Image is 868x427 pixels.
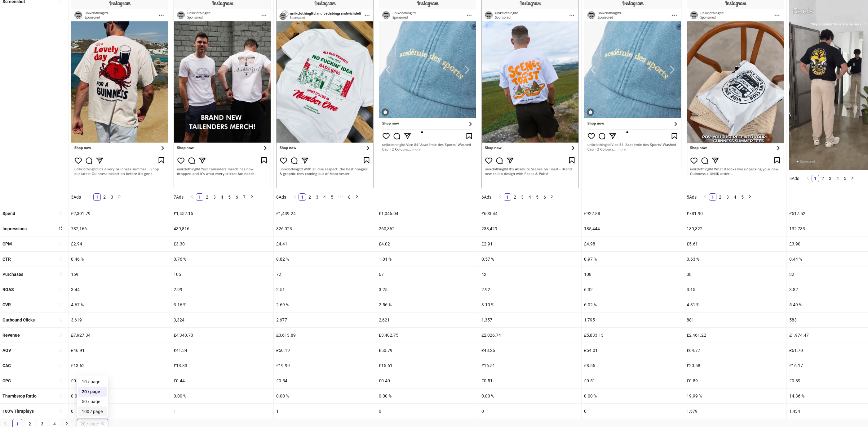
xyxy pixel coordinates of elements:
[299,193,306,201] li: 1
[479,206,581,221] div: £693.44
[59,348,63,353] span: sort-ascending
[174,195,184,200] span: 7 Ads
[684,267,786,282] div: 38
[171,328,273,343] div: £4,340.70
[219,194,225,200] a: 4
[69,389,171,403] div: 0.00 %
[2,348,11,353] b: AOV
[171,312,273,327] div: 3,324
[2,363,11,368] b: CAC
[376,221,479,236] div: 260,362
[313,193,321,201] li: 3
[479,373,581,388] div: £0.51
[684,236,786,251] div: £5.61
[226,193,233,201] li: 5
[789,176,799,181] span: 5 Ads
[2,211,15,216] b: Spend
[827,175,834,182] a: 3
[274,221,376,236] div: 326,023
[684,312,786,327] div: 881
[481,195,491,200] span: 6 Ads
[541,194,548,200] a: 6
[2,302,11,307] b: CVR
[582,358,684,373] div: £8.55
[321,194,328,200] a: 4
[582,389,684,403] div: 0.00 %
[2,378,11,383] b: CPC
[329,194,335,200] a: 5
[171,236,273,251] div: £3.30
[504,193,511,201] li: 1
[582,267,684,282] div: 108
[2,226,27,231] b: Impressions
[498,195,502,198] span: left
[812,175,819,182] li: 1
[188,193,196,201] button: left
[355,195,359,198] span: right
[211,194,218,200] a: 3
[849,175,856,182] li: Next Page
[241,194,248,200] a: 7
[376,282,479,297] div: 3.25
[293,195,297,198] span: left
[171,358,273,373] div: £13.83
[69,236,171,251] div: £2.94
[511,194,518,200] a: 2
[116,193,123,201] li: Next Page
[59,318,63,322] span: sort-ascending
[2,241,12,246] b: CPM
[684,206,786,221] div: £781.90
[274,206,376,221] div: £1,439.24
[479,297,581,312] div: 3.10 %
[376,312,479,327] div: 2,621
[724,194,731,200] a: 3
[582,236,684,251] div: £4.98
[684,328,786,343] div: £2,461.22
[2,393,37,398] b: Thumbstop Ratio
[479,358,581,373] div: £16.51
[59,409,63,413] span: sort-ascending
[117,195,121,198] span: right
[376,236,479,251] div: £4.02
[582,221,684,236] div: 185,444
[376,358,479,373] div: £15.61
[739,194,746,200] a: 5
[69,312,171,327] div: 3,619
[69,206,171,221] div: £2,301.79
[479,328,581,343] div: £2,026.74
[2,333,20,338] b: Revenue
[171,297,273,312] div: 3.16 %
[306,194,313,200] a: 2
[69,297,171,312] div: 4.67 %
[519,193,526,201] li: 3
[78,387,107,397] div: 20 / page
[116,193,123,201] button: right
[291,193,299,201] li: Previous Page
[59,363,63,368] span: sort-ascending
[69,282,171,297] div: 3.44
[188,193,196,201] li: Previous Page
[2,409,34,414] b: 100% Thruplays
[274,358,376,373] div: £19.99
[534,193,541,201] li: 5
[684,297,786,312] div: 4.31 %
[582,252,684,267] div: 0.97 %
[93,193,101,201] li: 1
[703,195,707,198] span: left
[717,194,724,200] a: 2
[841,175,849,182] li: 5
[376,404,479,419] div: 0
[291,193,299,201] button: left
[479,282,581,297] div: 2.92
[78,377,107,387] div: 10 / page
[248,193,255,201] button: right
[548,193,556,201] button: right
[746,193,754,201] button: right
[86,193,93,201] button: left
[82,378,103,385] div: 10 / page
[709,193,716,201] li: 1
[716,193,724,201] li: 2
[65,422,69,425] span: right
